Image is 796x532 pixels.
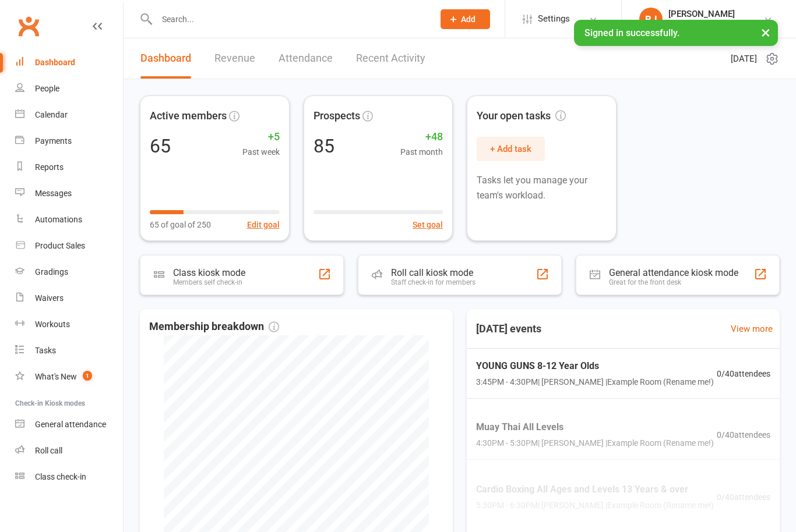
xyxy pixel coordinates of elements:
[35,162,64,172] div: Reports
[477,173,607,203] p: Tasks let you manage your team's workload.
[476,420,714,435] span: Muay Thai All Levels
[150,108,227,125] span: Active members
[467,318,551,339] h3: [DATE] events
[35,267,68,276] div: Gradings
[461,15,476,24] span: Add
[477,137,545,161] button: + Add task
[35,241,85,250] div: Product Sales
[35,372,77,381] div: What's New
[15,338,123,364] a: Tasks
[731,322,773,336] a: View more
[476,482,714,497] span: Cardio Boxing All Ages and Levels 13 Years & over
[400,146,443,158] span: Past month
[247,218,280,231] button: Edit goal
[15,259,123,285] a: Gradings
[15,207,123,233] a: Automations
[15,76,123,102] a: People
[35,110,68,119] div: Calendar
[314,137,334,155] div: 85
[35,446,62,455] div: Roll call
[149,318,279,335] span: Membership breakdown
[35,346,56,355] div: Tasks
[609,278,738,286] div: Great for the front desk
[584,27,679,38] span: Signed in successfully.
[400,129,443,146] span: +48
[314,108,360,125] span: Prospects
[639,8,663,31] div: BJ
[14,12,43,41] a: Clubworx
[15,438,123,464] a: Roll call
[477,108,566,125] span: Your open tasks
[15,285,123,311] a: Waivers
[476,376,714,389] span: 3:45PM - 4:30PM | [PERSON_NAME] | Example Room (Rename me!)
[150,218,211,231] span: 65 of goal of 250
[35,293,64,303] div: Waivers
[35,320,70,329] div: Workouts
[279,38,333,79] a: Attendance
[15,102,123,128] a: Calendar
[83,371,92,381] span: 1
[391,278,476,286] div: Staff check-in for members
[35,58,75,67] div: Dashboard
[35,215,82,224] div: Automations
[717,490,770,503] span: 0 / 40 attendees
[35,136,72,146] div: Payments
[150,137,171,155] div: 65
[668,9,736,19] div: [PERSON_NAME]
[609,267,738,278] div: General attendance kiosk mode
[173,278,245,286] div: Members self check-in
[173,267,245,278] div: Class kiosk mode
[15,233,123,259] a: Product Sales
[242,129,280,146] span: +5
[35,420,106,429] div: General attendance
[15,154,123,180] a: Reports
[538,6,570,32] span: Settings
[391,267,476,278] div: Roll call kiosk mode
[15,364,123,390] a: What's New1
[35,189,72,198] div: Messages
[214,38,255,79] a: Revenue
[476,359,714,374] span: YOUNG GUNS 8-12 Year Olds
[35,472,86,481] div: Class check-in
[731,52,757,66] span: [DATE]
[441,9,490,29] button: Add
[755,20,776,45] button: ×
[668,19,736,30] div: NQ Fight Academy
[356,38,425,79] a: Recent Activity
[242,146,280,158] span: Past week
[15,49,123,76] a: Dashboard
[413,218,443,231] button: Set goal
[15,311,123,338] a: Workouts
[15,180,123,207] a: Messages
[476,499,714,512] span: 5:30PM - 6:30PM | [PERSON_NAME] | Example Room (Rename me!)
[15,464,123,490] a: Class kiosk mode
[35,84,59,93] div: People
[717,428,770,441] span: 0 / 40 attendees
[476,437,714,449] span: 4:30PM - 5:30PM | [PERSON_NAME] | Example Room (Rename me!)
[153,11,425,27] input: Search...
[15,412,123,438] a: General attendance kiosk mode
[15,128,123,154] a: Payments
[717,367,770,380] span: 0 / 40 attendees
[140,38,191,79] a: Dashboard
